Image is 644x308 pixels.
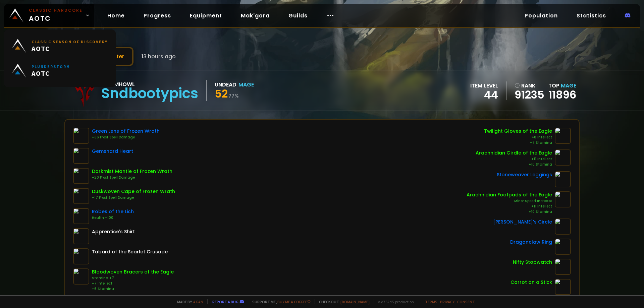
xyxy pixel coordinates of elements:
a: Privacy [440,299,454,304]
img: item-17707 [73,148,89,164]
a: Mak'gora [235,9,275,22]
img: item-2820 [555,259,571,275]
div: item level [470,81,498,90]
div: 44 [470,90,498,100]
div: rank [515,81,544,90]
span: Made by [173,299,203,304]
div: +36 Frost Spell Damage [92,135,160,140]
img: item-23192 [73,248,89,264]
a: PlunderstormAOTC [8,58,112,83]
a: Progress [138,9,176,22]
span: 52 [215,86,228,101]
a: Home [102,9,130,22]
div: Arachnidian Girdle of the Eagle [476,149,552,157]
div: Stamina +7 [92,275,174,281]
span: 13 hours ago [142,52,176,61]
img: item-10504 [73,128,89,144]
div: Nifty Stopwatch [513,259,552,266]
a: Classic HardcoreAOTC [4,4,94,27]
img: item-7433 [555,128,571,144]
a: Guilds [283,9,313,22]
div: +6 Stamina [92,286,174,292]
div: Gemshard Heart [92,148,133,155]
a: 91235 [515,90,544,100]
div: Mage [238,80,254,89]
img: item-10710 [555,239,571,255]
small: Plunderstorm [32,64,70,69]
div: Apprentice's Shirt [92,228,135,235]
span: Support me, [248,299,311,304]
a: Statistics [571,9,611,22]
span: v. d752d5 - production [374,299,414,304]
a: Population [519,9,563,22]
img: item-9407 [555,171,571,187]
small: Classic Hardcore [29,7,83,13]
img: item-18586 [555,219,571,235]
div: +11 Intellect [467,204,552,209]
div: Doomhowl [101,80,198,88]
small: 77 % [228,93,239,99]
div: +7 Stamina [484,140,552,145]
span: AOTC [29,7,83,23]
div: +7 Intellect [92,281,174,286]
a: Terms [425,299,437,304]
div: [PERSON_NAME]'s Circle [493,219,552,226]
div: Robes of the Lich [92,208,134,215]
img: item-6096 [73,228,89,244]
a: [DOMAIN_NAME] [340,299,370,304]
div: Duskwoven Cape of Frozen Wrath [92,188,175,195]
img: item-10060 [73,188,89,204]
span: AOTC [32,44,108,53]
span: Mage [561,82,576,89]
div: +11 Intellect [476,157,552,162]
div: Stoneweaver Leggings [497,171,552,178]
a: Report a bug [212,299,238,304]
span: AOTC [32,69,70,77]
img: item-14289 [555,149,571,166]
div: Arachnidian Footpads of the Eagle [467,191,552,198]
img: item-11122 [555,279,571,295]
div: +20 Frost Spell Damage [92,175,172,180]
small: Classic Season of Discovery [32,39,108,44]
div: Twilight Gloves of the Eagle [484,128,552,135]
div: Health +100 [92,215,134,221]
div: Top [548,81,576,90]
a: Buy me a coffee [277,299,311,304]
div: +8 Intellect [484,135,552,140]
a: Consent [457,299,475,304]
div: Sndbootypics [101,88,198,99]
img: item-14260 [73,268,89,285]
div: Green Lens of Frozen Wrath [92,128,160,135]
span: Checkout [315,299,370,304]
div: Tabard of the Scarlet Crusade [92,248,168,255]
div: Undead [215,80,236,89]
img: item-10762 [73,208,89,224]
div: +10 Stamina [467,209,552,214]
img: item-14290 [555,191,571,207]
div: Carrot on a Stick [511,279,552,286]
div: +17 Frost Spell Damage [92,195,175,200]
div: Minor Speed Increase [467,198,552,204]
a: Classic Season of DiscoveryAOTC [8,34,112,58]
img: item-14243 [73,168,89,184]
a: 11896 [548,87,576,102]
a: Equipment [184,9,227,22]
div: Bloodwoven Bracers of the Eagle [92,268,174,275]
div: Darkmist Mantle of Frozen Wrath [92,168,172,175]
div: +10 Stamina [476,162,552,167]
div: Dragonclaw Ring [510,239,552,246]
a: a fan [193,299,203,304]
